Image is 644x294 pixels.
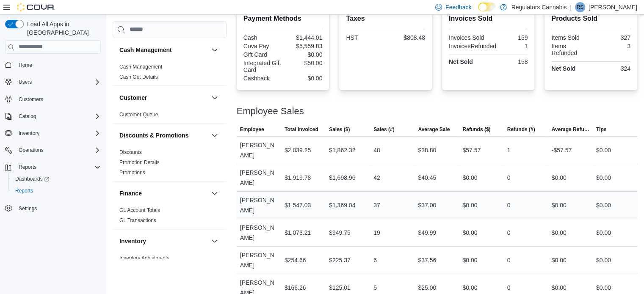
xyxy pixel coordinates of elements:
div: $37.00 [418,200,436,210]
span: Home [19,62,32,69]
div: $0.00 [596,200,611,210]
div: $949.75 [329,228,351,238]
div: $225.37 [329,255,351,265]
div: $0.00 [596,255,611,265]
div: Gift Card [243,51,281,58]
span: Settings [19,205,37,212]
input: Dark Mode [478,3,496,11]
span: Tips [596,126,606,133]
a: Dashboards [12,174,53,184]
h2: Taxes [346,14,425,24]
button: Users [2,76,104,88]
p: Regulators Cannabis [511,2,567,12]
button: Customers [2,93,104,105]
div: Integrated Gift Card [243,60,281,73]
div: $0.00 [552,228,567,238]
div: $254.66 [285,255,306,265]
button: Users [15,77,35,87]
a: GL Account Totals [119,207,160,213]
div: $125.01 [329,283,351,293]
button: Home [2,59,104,71]
a: Customers [15,94,47,104]
div: 42 [373,173,380,183]
div: $166.26 [285,283,306,293]
div: 0 [507,283,511,293]
button: Inventory [2,127,104,139]
strong: Net Sold [449,58,473,65]
div: [PERSON_NAME] [237,219,281,246]
div: $0.00 [596,228,611,238]
div: $50.00 [285,60,322,66]
h3: Customer [119,93,147,102]
span: GL Transactions [119,217,156,224]
h3: Inventory [119,237,146,245]
button: Cash Management [119,46,208,54]
div: 19 [373,228,380,238]
div: $0.00 [552,200,567,210]
div: HST [346,34,384,41]
div: 6 [373,255,377,265]
div: $0.00 [462,200,477,210]
div: Invoices Sold [449,34,486,41]
div: 1 [507,145,511,155]
div: $1,444.01 [285,34,322,41]
span: Settings [15,203,101,213]
a: Cash Management [119,64,162,70]
div: $37.56 [418,255,436,265]
h3: Employee Sales [237,106,304,116]
button: Reports [2,161,104,173]
span: Sales ($) [329,126,350,133]
div: 0 [507,173,511,183]
div: $2,039.25 [285,145,311,155]
span: Total Invoiced [285,126,318,133]
div: $0.00 [552,255,567,265]
span: Home [15,60,101,70]
div: 5 [373,283,377,293]
a: Cash Out Details [119,74,158,80]
button: Cash Management [210,45,220,55]
a: Promotion Details [119,159,160,165]
div: [PERSON_NAME] [237,247,281,274]
div: 0 [507,228,511,238]
div: $57.57 [462,145,481,155]
a: Inventory Adjustments [119,255,169,261]
span: Users [15,77,101,87]
span: Catalog [15,111,101,121]
button: Catalog [15,111,39,121]
button: Finance [210,188,220,198]
a: Home [15,60,36,70]
div: $0.00 [462,255,477,265]
button: Customer [119,93,208,102]
nav: Complex example [5,55,101,236]
a: Discounts [119,149,142,155]
div: $0.00 [285,75,322,82]
span: Users [19,79,32,85]
a: Customer Queue [119,112,158,118]
div: $1,698.96 [329,173,355,183]
h2: Products Sold [551,14,630,24]
div: $0.00 [462,283,477,293]
a: GL Transactions [119,217,156,223]
div: Cash [243,34,281,41]
span: Average Refund [552,126,589,133]
span: Reports [15,187,33,194]
div: $0.00 [285,51,322,58]
span: RS [577,2,584,12]
div: $25.00 [418,283,436,293]
span: Reports [15,162,101,172]
span: Sales (#) [373,126,394,133]
div: [PERSON_NAME] [237,192,281,219]
button: Discounts & Promotions [210,130,220,140]
div: 37 [373,200,380,210]
span: Reports [12,186,101,196]
button: Discounts & Promotions [119,131,208,140]
div: $49.99 [418,228,436,238]
div: 0 [507,200,511,210]
span: Refunds ($) [462,126,490,133]
p: [PERSON_NAME] [589,2,637,12]
button: Customer [210,93,220,103]
div: Customer [113,110,227,123]
button: Inventory [210,236,220,246]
